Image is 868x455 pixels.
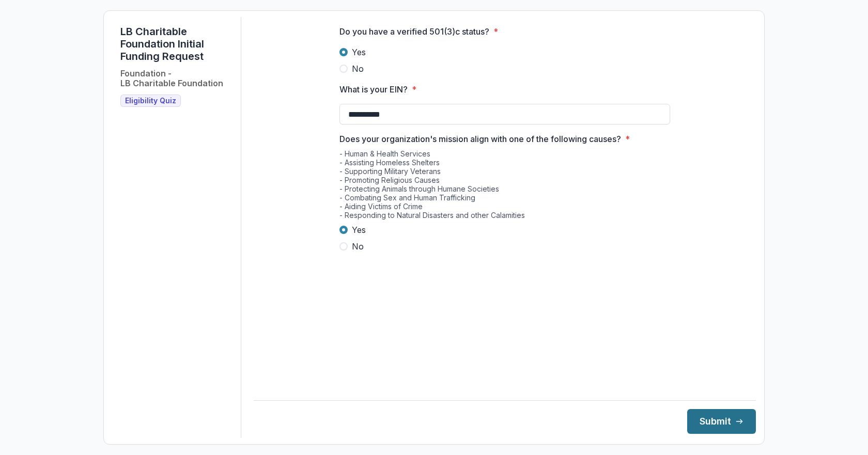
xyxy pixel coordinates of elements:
p: What is your EIN? [339,83,408,96]
p: Does your organization's mission align with one of the following causes? [339,133,621,145]
h1: LB Charitable Foundation Initial Funding Request [120,25,233,62]
span: No [352,240,364,253]
p: Do you have a verified 501(3)c status? [339,25,489,38]
span: No [352,62,364,75]
button: Submit [687,409,756,434]
h2: Foundation - LB Charitable Foundation [120,69,223,88]
span: Eligibility Quiz [125,97,176,105]
div: - Human & Health Services - Assisting Homeless Shelters - Supporting Military Veterans - Promotin... [339,149,670,224]
span: Yes [352,224,366,236]
span: Yes [352,46,366,58]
